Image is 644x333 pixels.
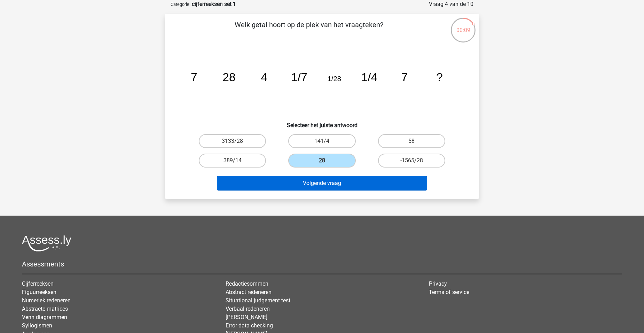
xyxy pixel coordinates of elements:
h6: Selecteer het juiste antwoord [176,116,468,129]
a: Error data checking [226,322,273,329]
label: 3133/28 [199,134,266,148]
label: 28 [288,154,355,168]
a: Situational judgement test [226,297,290,304]
div: 00:09 [450,17,476,34]
p: Welk getal hoort op de plek van het vraagteken? [176,20,442,40]
label: -1565/28 [378,154,445,168]
tspan: 1/4 [361,71,378,84]
a: Verbaal redeneren [226,305,270,312]
a: Privacy [429,280,447,287]
tspan: 7 [191,71,197,84]
a: Redactiesommen [226,280,268,287]
tspan: ? [436,71,443,84]
a: Numeriek redeneren [22,297,71,304]
tspan: 1/28 [328,75,341,83]
a: [PERSON_NAME] [226,314,267,320]
a: Terms of service [429,289,469,295]
small: Categorie: [171,2,190,7]
tspan: 28 [222,71,235,84]
tspan: 1/7 [291,71,307,84]
tspan: 7 [401,71,408,84]
h5: Assessments [22,260,622,268]
label: 389/14 [199,154,266,168]
a: Figuurreeksen [22,289,56,295]
strong: cijferreeksen set 1 [192,1,236,7]
a: Abstracte matrices [22,305,68,312]
a: Venn diagrammen [22,314,67,320]
a: Syllogismen [22,322,52,329]
img: Assessly logo [22,235,71,251]
label: 58 [378,134,445,148]
label: 141/4 [288,134,355,148]
a: Abstract redeneren [226,289,272,295]
button: Volgende vraag [217,176,427,191]
a: Cijferreeksen [22,280,54,287]
tspan: 4 [261,71,267,84]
